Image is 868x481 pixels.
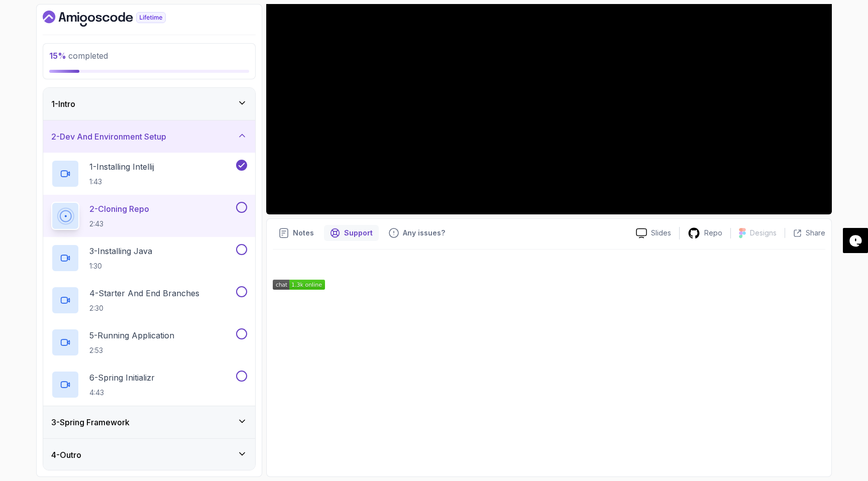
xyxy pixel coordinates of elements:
[43,11,189,27] a: Dashboard
[89,287,199,299] p: 4 - Starter And End Branches
[89,177,154,187] p: 1:43
[43,406,255,438] button: 3-Spring Framework
[51,449,81,461] h3: 4 - Outro
[680,227,730,239] a: Repo
[628,228,679,238] a: Slides
[51,416,130,428] h3: 3 - Spring Framework
[43,88,255,120] button: 1-Intro
[785,228,825,238] button: Share
[89,372,155,384] p: 6 - Spring Initializr
[89,161,154,173] p: 1 - Installing Intellij
[49,51,108,61] span: completed
[43,439,255,471] button: 4-Outro
[51,98,75,110] h3: 1 - Intro
[51,328,247,356] button: 5-Running Application2:53
[51,202,247,230] button: 2-Cloning Repo2:43
[49,51,66,61] span: 15 %
[51,371,247,399] button: 6-Spring Initializr4:43
[704,228,722,238] p: Repo
[51,286,247,314] button: 4-Starter And End Branches2:30
[750,228,777,238] p: Designs
[89,388,155,398] p: 4:43
[51,131,166,143] h3: 2 - Dev And Environment Setup
[89,203,149,215] p: 2 - Cloning Repo
[89,303,199,313] p: 2:30
[51,160,247,188] button: 1-Installing Intellij1:43
[43,121,255,153] button: 2-Dev And Environment Setup
[651,228,671,238] p: Slides
[806,228,825,238] p: Share
[89,245,152,257] p: 3 - Installing Java
[89,329,174,341] p: 5 - Running Application
[51,244,247,272] button: 3-Installing Java1:30
[89,219,149,229] p: 2:43
[89,345,174,355] p: 2:53
[273,280,325,290] img: Amigoscode Discord Server Badge
[89,261,152,271] p: 1:30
